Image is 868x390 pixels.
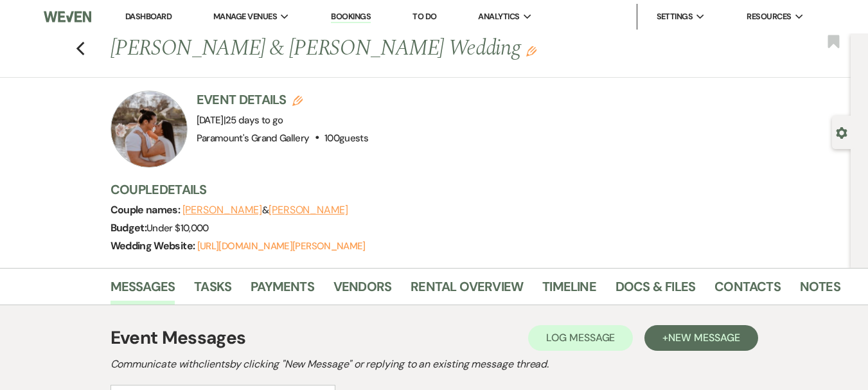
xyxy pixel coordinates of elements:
[194,276,231,305] a: Tasks
[411,276,523,305] a: Rental Overview
[657,10,693,23] span: Settings
[251,276,314,305] a: Payments
[111,181,830,199] h3: Couple Details
[668,331,740,344] span: New Message
[182,205,262,215] button: [PERSON_NAME]
[836,126,847,138] button: Open lead details
[644,325,757,351] button: +New Message
[111,324,246,351] h1: Event Messages
[546,331,615,344] span: Log Message
[412,11,436,22] a: To Do
[800,276,840,305] a: Notes
[714,276,781,305] a: Contacts
[125,11,172,22] a: Dashboard
[111,357,758,372] h2: Communicate with clients by clicking "New Message" or replying to an existing message thread.
[111,33,686,64] h1: [PERSON_NAME] & [PERSON_NAME] Wedding
[111,276,175,305] a: Messages
[197,132,310,145] span: Paramount's Grand Gallery
[111,239,197,253] span: Wedding Website:
[528,325,633,351] button: Log Message
[269,205,348,215] button: [PERSON_NAME]
[146,222,209,235] span: Under $10,000
[226,114,283,127] span: 25 days to go
[44,3,92,30] img: Weven Logo
[224,114,283,127] span: |
[542,276,596,305] a: Timeline
[111,221,147,235] span: Budget:
[197,114,283,127] span: [DATE]
[333,276,391,305] a: Vendors
[182,204,348,217] span: &
[213,10,277,23] span: Manage Venues
[331,11,371,23] a: Bookings
[616,276,695,305] a: Docs & Files
[197,240,366,253] a: [URL][DOMAIN_NAME][PERSON_NAME]
[197,91,369,109] h3: Event Details
[526,45,536,57] button: Edit
[324,132,368,145] span: 100 guests
[111,203,182,217] span: Couple names:
[747,10,791,23] span: Resources
[478,10,519,23] span: Analytics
